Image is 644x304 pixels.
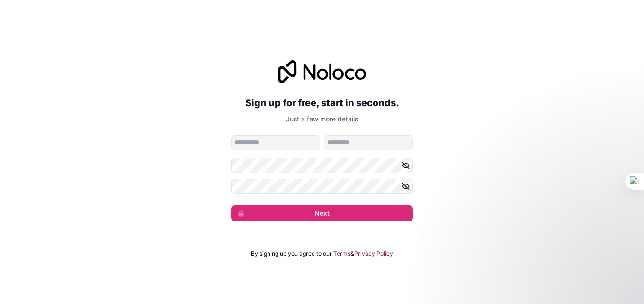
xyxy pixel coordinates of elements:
[350,250,354,258] span: &
[324,135,413,150] input: family-name
[251,250,332,258] span: By signing up you agree to our
[231,114,413,124] p: Just a few more details
[354,250,393,258] a: Privacy Policy
[231,158,413,173] input: Password
[333,250,350,258] a: Terms
[231,205,413,221] button: Next
[455,233,644,299] iframe: Intercom notifications message
[231,179,413,194] input: Confirm password
[231,94,413,111] h2: Sign up for free, start in seconds.
[231,135,320,150] input: given-name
